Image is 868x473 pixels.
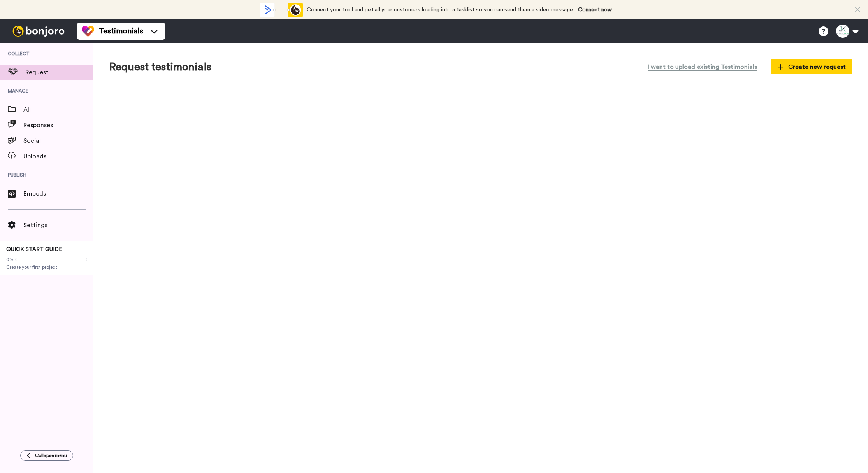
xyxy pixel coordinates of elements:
span: 0% [6,256,14,263]
button: I want to upload existing Testimonials [642,58,763,75]
img: tm-color.svg [82,25,94,37]
h1: Request testimonials [109,61,211,73]
span: Create your first project [6,264,87,270]
span: Responses [23,121,93,130]
span: Social [23,136,93,145]
button: Create new request [771,59,852,75]
img: bj-logo-header-white.svg [9,26,68,37]
span: Testimonials [99,26,143,37]
span: All [23,105,93,114]
span: Connect your tool and get all your customers loading into a tasklist so you can send them a video... [307,7,574,12]
span: Request [25,68,93,77]
span: Settings [23,221,93,230]
button: Collapse menu [20,450,73,461]
span: Collapse menu [35,452,67,459]
a: Connect now [578,7,612,12]
span: Create new request [777,62,846,72]
span: Embeds [23,189,93,198]
div: animation [260,3,303,17]
span: QUICK START GUIDE [6,247,62,252]
span: Uploads [23,152,93,161]
span: I want to upload existing Testimonials [648,62,757,72]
